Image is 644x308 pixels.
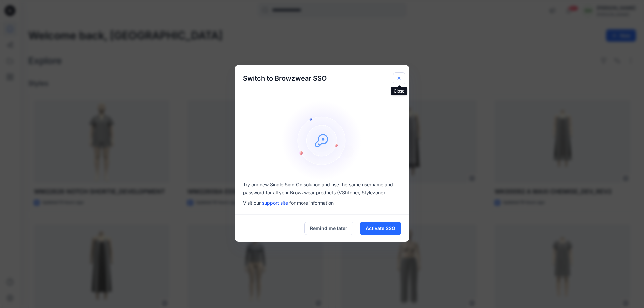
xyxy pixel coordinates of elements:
[304,222,353,235] button: Remind me later
[243,199,401,206] p: Visit our for more information
[243,181,401,197] p: Try our new Single Sign On solution and use the same username and password for all your Browzwear...
[282,100,362,181] img: onboarding-sz2.1ef2cb9c.svg
[360,222,401,235] button: Activate SSO
[393,72,405,84] button: Close
[235,65,335,92] h5: Switch to Browzwear SSO
[262,200,288,206] a: support site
